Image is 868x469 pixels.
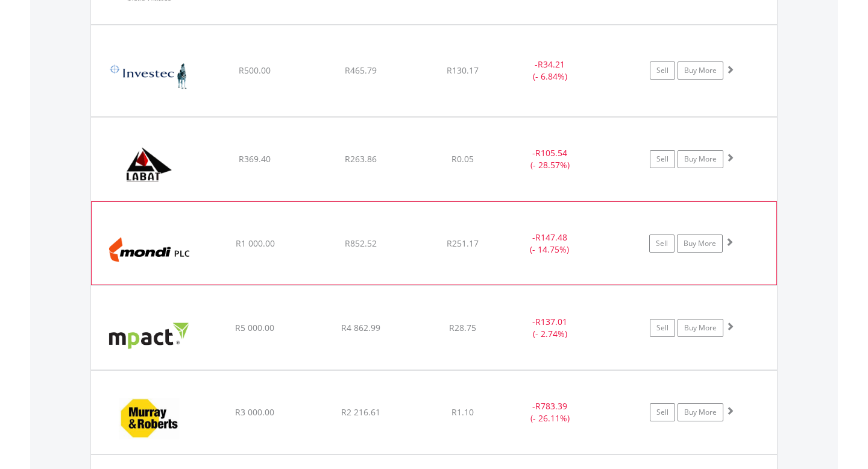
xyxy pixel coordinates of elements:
span: R147.48 [535,231,567,243]
span: R130.17 [447,65,479,76]
div: - (- 2.74%) [505,316,596,340]
a: Sell [650,61,675,80]
img: EQU.ZA.INL.png [97,40,201,113]
span: R5 000.00 [235,322,274,333]
span: R263.86 [345,153,377,165]
img: EQU.ZA.MUR.png [97,386,201,451]
span: R137.01 [535,316,567,327]
span: R2 216.61 [341,406,380,418]
img: EQU.ZA.MNP.png [98,217,201,282]
span: R1 000.00 [236,238,275,249]
a: Buy More [678,150,723,168]
a: Sell [650,150,675,168]
div: - (- 14.75%) [505,231,595,256]
div: - (- 6.84%) [505,58,596,83]
a: Sell [650,403,675,421]
span: R500.00 [239,65,271,76]
span: R251.17 [447,238,479,249]
a: Sell [650,319,675,337]
span: R28.75 [449,322,476,333]
div: - (- 26.11%) [505,400,596,424]
span: R783.39 [535,400,567,412]
div: - (- 28.57%) [505,147,596,171]
a: Buy More [678,61,723,80]
span: R4 862.99 [341,322,380,333]
a: Sell [649,234,675,253]
img: EQU.ZA.MPT.png [97,301,201,366]
a: Buy More [677,234,723,253]
span: R105.54 [535,147,567,159]
span: R465.79 [345,65,377,76]
img: EQU.ZA.LAB.png [97,133,201,198]
span: R1.10 [451,406,474,418]
span: R3 000.00 [235,406,274,418]
a: Buy More [678,403,723,421]
span: R852.52 [345,238,377,249]
a: Buy More [678,319,723,337]
span: R369.40 [239,153,271,165]
span: R0.05 [451,153,474,165]
span: R34.21 [538,58,565,70]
